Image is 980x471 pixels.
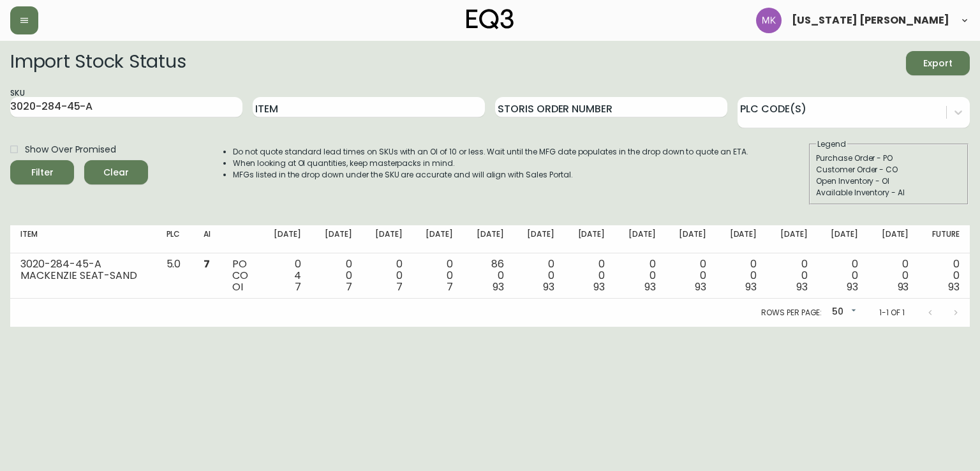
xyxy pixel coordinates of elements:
span: Show Over Promised [25,143,116,156]
span: 7 [346,280,352,294]
th: [DATE] [514,225,565,253]
span: 93 [493,280,504,294]
th: [DATE] [615,225,665,253]
img: ea5e0531d3ed94391639a5d1768dbd68 [756,8,782,33]
div: 0 0 [879,258,909,293]
th: [DATE] [565,225,615,253]
span: OI [232,280,243,294]
span: 93 [593,280,605,294]
span: 93 [644,280,656,294]
th: [DATE] [261,225,311,253]
span: 93 [898,280,909,294]
div: 0 0 [575,258,605,293]
div: 86 0 [473,258,503,293]
h2: Import Stock Status [10,51,186,75]
th: [DATE] [362,225,412,253]
li: Do not quote standard lead times on SKUs with an OI of 10 or less. Wait until the MFG date popula... [233,146,748,158]
li: When looking at OI quantities, keep masterpacks in mind. [233,158,748,169]
div: 0 0 [676,258,706,293]
span: 93 [796,280,808,294]
th: [DATE] [868,225,919,253]
th: [DATE] [666,225,716,253]
th: [DATE] [311,225,362,253]
span: 93 [543,280,554,294]
button: Clear [84,160,148,184]
th: AI [193,225,223,253]
span: [US_STATE] [PERSON_NAME] [792,15,949,26]
th: [DATE] [463,225,514,253]
span: 7 [447,280,453,294]
div: 0 0 [625,258,655,293]
div: 0 0 [777,258,807,293]
span: 7 [295,280,301,294]
th: Future [919,225,970,253]
span: 7 [396,280,403,294]
div: Open Inventory - OI [816,176,961,187]
div: 3020-284-45-A [20,258,146,270]
img: logo [466,9,514,29]
th: PLC [156,225,193,253]
th: [DATE] [818,225,868,253]
div: 0 0 [372,258,402,293]
div: 50 [827,302,859,323]
div: 0 0 [929,258,960,293]
p: Rows per page: [761,307,822,318]
div: 0 4 [271,258,301,293]
div: 0 0 [524,258,554,293]
div: MACKENZIE SEAT-SAND [20,270,146,281]
span: Clear [94,165,138,181]
div: PO CO [232,258,250,293]
div: 0 0 [322,258,352,293]
button: Export [906,51,970,75]
span: Export [916,56,960,71]
span: 93 [745,280,757,294]
legend: Legend [816,138,847,150]
li: MFGs listed in the drop down under the SKU are accurate and will align with Sales Portal. [233,169,748,181]
div: 0 0 [423,258,453,293]
div: Purchase Order - PO [816,153,961,164]
div: Available Inventory - AI [816,187,961,198]
span: 93 [695,280,706,294]
p: 1-1 of 1 [879,307,905,318]
button: Filter [10,160,74,184]
th: [DATE] [767,225,817,253]
div: 0 0 [828,258,858,293]
th: [DATE] [716,225,767,253]
span: 7 [204,257,210,271]
div: Customer Order - CO [816,164,961,176]
span: 93 [948,280,960,294]
div: 0 0 [727,258,757,293]
th: [DATE] [413,225,463,253]
span: 93 [847,280,858,294]
th: Item [10,225,156,253]
td: 5.0 [156,253,193,299]
div: Filter [31,165,54,181]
